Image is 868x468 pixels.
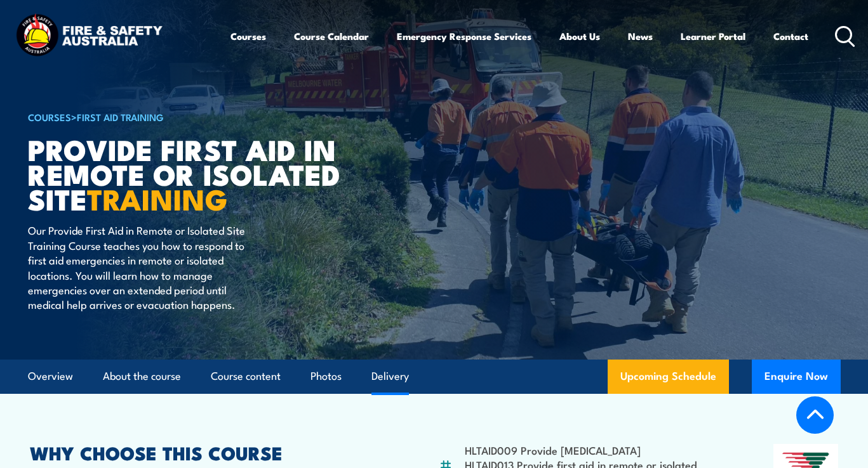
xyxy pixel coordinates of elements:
a: About the course [103,360,181,393]
a: COURSES [28,110,71,124]
a: Course Calendar [294,21,369,51]
button: Enquire Now [752,360,841,394]
a: Contact [773,21,808,51]
a: Learner Portal [681,21,745,51]
a: Courses [230,21,266,51]
a: First Aid Training [77,110,164,124]
h6: > [28,109,342,124]
a: Photos [310,360,342,393]
strong: TRAINING [87,176,228,220]
a: Emergency Response Services [397,21,531,51]
a: Overview [28,360,73,393]
a: About Us [559,21,600,51]
a: News [628,21,653,51]
h2: WHY CHOOSE THIS COURSE [30,444,380,460]
h1: Provide First Aid in Remote or Isolated Site [28,136,342,211]
a: Course content [211,360,281,393]
li: HLTAID009 Provide [MEDICAL_DATA] [465,443,715,457]
p: Our Provide First Aid in Remote or Isolated Site Training Course teaches you how to respond to fi... [28,223,260,311]
a: Delivery [371,360,409,393]
a: Upcoming Schedule [608,360,729,394]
